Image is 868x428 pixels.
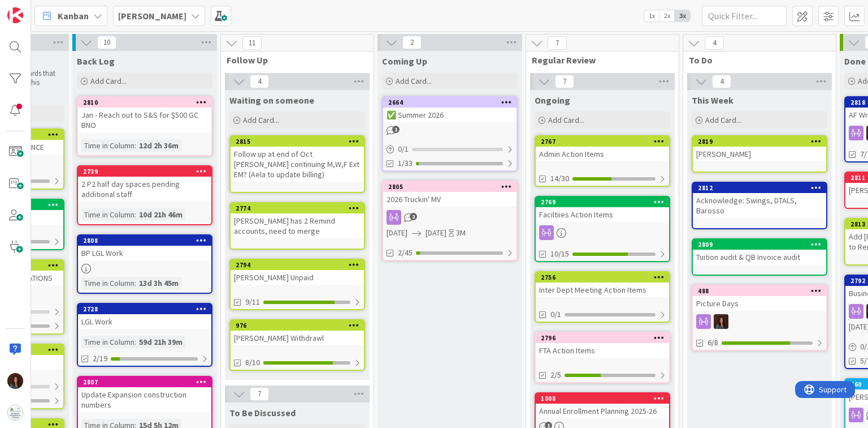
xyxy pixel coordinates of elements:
div: Time in Column [81,336,134,348]
span: [DATE] [426,227,446,239]
div: 2769 [536,197,669,207]
div: 2664 [383,97,517,108]
span: To Be Discussed [229,407,296,418]
span: Add Card... [705,115,741,125]
div: 488 [698,287,826,295]
div: 2664✅ Summer 2026 [383,97,517,122]
img: Visit kanbanzone.com [7,7,23,23]
span: 8/10 [245,357,260,369]
span: Back Log [77,55,115,67]
div: 10d 21h 46m [136,208,185,221]
div: 1008Annual Enrollment Planning 2025-26 [536,393,669,418]
span: 2x [659,10,675,22]
span: 2 [402,36,422,49]
div: 13d 3h 45m [136,277,181,289]
span: Waiting on someone [229,95,314,106]
div: 1008 [536,393,669,404]
div: 2808 [78,236,211,246]
span: 10/15 [550,248,569,260]
div: LGL Work [78,314,211,329]
div: 2767 [541,138,669,145]
span: Ongoing [535,95,570,106]
span: 7 [250,387,269,401]
span: Add Card... [243,115,279,125]
div: 488Picture Days [693,286,826,311]
div: Picture Days [693,296,826,311]
b: [PERSON_NAME] [118,10,186,22]
div: 12d 2h 36m [136,139,181,152]
input: Quick Filter... [702,6,787,26]
div: 2812Acknowledge: Swings, DTALS, Barosso [693,183,826,218]
div: 2810 [83,99,211,106]
div: Time in Column [81,277,134,289]
div: 2808BP LGL Work [78,236,211,260]
div: 2769 [541,198,669,206]
div: BP LGL Work [78,246,211,260]
span: 0 / 1 [398,143,409,155]
div: [PERSON_NAME] has 2 Remind accounts, need to merge [231,213,364,238]
img: avatar [7,405,23,421]
div: 2728LGL Work [78,304,211,329]
span: : [134,208,136,221]
div: 2756 [536,272,669,283]
div: 2819 [693,136,826,147]
div: 0/1 [383,142,517,156]
div: 2810Jan - Reach out to S&S for $500 GC BNO [78,97,211,132]
div: 2796 [541,334,669,342]
span: 1x [644,10,659,22]
div: 2728 [83,305,211,313]
div: 2026 Truckin' MV [383,192,517,207]
span: Kanban [58,9,89,23]
span: 4 [705,36,724,50]
span: Done [844,55,866,67]
div: 2756 [541,273,669,281]
div: 2809Tuition audit & QB Invoice audit [693,239,826,264]
div: 2794[PERSON_NAME] Unpaid [231,260,364,285]
div: 2794 [236,261,364,269]
span: 2/19 [93,353,107,365]
div: 2774 [236,204,364,212]
div: 2664 [388,99,517,106]
div: [PERSON_NAME] [693,147,826,161]
div: 1008 [541,395,669,403]
div: 2819 [698,138,826,145]
img: RF [714,314,728,329]
div: 2739 [78,166,211,177]
div: 2774[PERSON_NAME] has 2 Remind accounts, need to merge [231,203,364,238]
div: Acknowledge: Swings, DTALS, Barosso [693,193,826,218]
div: 2815Follow up at end of Oct [PERSON_NAME] continuing M,W,F Ext EM? (Aela to update billing) [231,136,364,182]
span: Follow Up [227,54,359,66]
div: 3M [456,227,466,239]
span: Regular Review [532,54,665,66]
div: 2815 [236,138,364,145]
div: 2819[PERSON_NAME] [693,136,826,161]
div: 2796FTA Action Items [536,333,669,358]
span: To Do [689,54,822,66]
span: : [134,277,136,289]
div: Update Expansion construction numbers [78,387,211,412]
div: Annual Enrollment Planning 2025-26 [536,404,669,418]
div: 2728 [78,304,211,314]
span: This Week [692,95,734,106]
span: 1 [392,126,400,133]
span: 2/45 [398,247,413,259]
span: Add Card... [548,115,584,125]
span: [DATE] [387,227,407,239]
span: Coming Up [382,55,427,67]
span: Add Card... [90,76,127,86]
span: 14/30 [550,173,569,185]
div: 2774 [231,203,364,213]
div: 2815 [231,136,364,147]
div: 2767 [536,136,669,147]
span: 11 [242,36,262,50]
span: 9/11 [245,296,260,308]
span: 7 [548,36,567,50]
div: 2805 [388,183,517,191]
div: 2810 [78,97,211,108]
div: 2808 [83,237,211,245]
div: 976[PERSON_NAME] Withdrawl [231,320,364,345]
span: 6/8 [708,337,718,349]
div: Tuition audit & QB Invoice audit [693,250,826,264]
div: 2739 [83,168,211,176]
div: Follow up at end of Oct [PERSON_NAME] continuing M,W,F Ext EM? (Aela to update billing) [231,147,364,182]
